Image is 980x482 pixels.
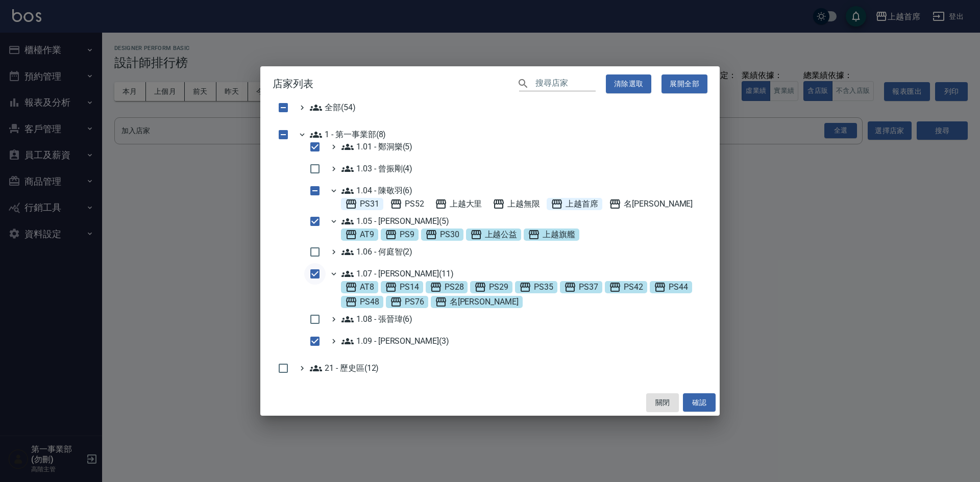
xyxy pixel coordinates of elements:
span: 上越無限 [493,198,540,210]
span: 1 - 第一事業部(8) [310,129,386,141]
span: 全部(54) [310,102,356,114]
span: 上越大里 [435,198,482,210]
button: 確認 [683,393,716,412]
span: 1.07 - [PERSON_NAME](11) [341,268,454,280]
span: PS9 [385,229,414,241]
span: PS35 [519,281,553,293]
span: PS37 [564,281,598,293]
button: 關閉 [646,393,679,412]
span: 上越公益 [470,229,518,241]
button: 展開全部 [661,74,707,93]
span: PS44 [654,281,688,293]
span: 1.08 - 張晉瑋(6) [341,313,412,325]
span: PS14 [385,281,419,293]
span: 1.01 - 鄭洞樂(5) [341,141,412,153]
span: 21 - 歷史區(12) [310,362,379,374]
span: PS76 [390,296,424,308]
span: PS29 [474,281,508,293]
span: PS48 [345,296,379,308]
span: 名[PERSON_NAME] [609,198,693,210]
span: 上越旗艦 [528,229,575,241]
span: 上越首席 [551,198,598,210]
span: 1.03 - 曾振剛(4) [341,163,412,175]
span: AT9 [345,229,374,241]
span: PS42 [609,281,643,293]
button: 清除選取 [606,74,652,93]
span: 1.09 - [PERSON_NAME](3) [341,335,449,347]
h2: 店家列表 [260,66,720,102]
span: 1.05 - [PERSON_NAME](5) [341,215,449,227]
span: PS31 [345,198,379,210]
span: 1.06 - 何庭智(2) [341,246,412,258]
input: 搜尋店家 [535,77,596,91]
span: AT8 [345,281,374,293]
span: PS28 [430,281,464,293]
span: PS52 [390,198,424,210]
span: PS30 [425,229,459,241]
span: 名[PERSON_NAME] [435,296,519,308]
span: 1.04 - 陳敬羽(6) [341,185,412,197]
